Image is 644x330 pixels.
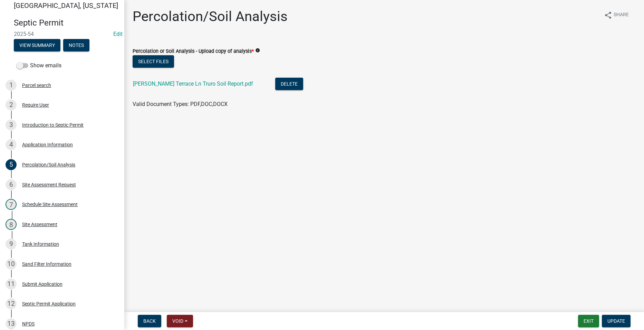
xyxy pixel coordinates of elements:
div: Tank Information [22,242,59,246]
div: 10 [6,259,17,270]
div: 8 [6,219,17,230]
div: Site Assessment [22,222,57,227]
div: 5 [6,159,17,170]
div: 3 [6,119,17,130]
button: Select files [133,55,174,68]
button: Update [602,315,631,327]
h4: Septic Permit [14,18,119,28]
wm-modal-confirm: Summary [14,43,60,48]
div: Introduction to Septic Permit [22,123,84,127]
div: 1 [6,80,17,91]
span: Back [143,318,156,324]
div: Require User [22,103,49,107]
span: 2025-54 [14,31,110,37]
a: [PERSON_NAME] Terrace Ln Truro Soil Report.pdf [133,80,253,87]
button: Delete [275,78,303,90]
button: Notes [63,39,89,51]
div: Submit Application [22,282,63,287]
i: info [255,48,260,53]
div: Sand Filter Information [22,262,71,266]
button: Exit [578,315,599,327]
button: shareShare [598,8,634,22]
span: Update [607,318,625,324]
i: share [604,11,612,19]
span: Void [172,318,183,324]
span: [GEOGRAPHIC_DATA], [US_STATE] [14,1,118,10]
button: View Summary [14,39,60,51]
div: 12 [6,298,17,309]
div: Septic Permit Application [22,301,76,306]
a: Edit [113,31,123,37]
wm-modal-confirm: Notes [63,43,89,48]
button: Void [167,315,193,327]
div: Percolation/Soil Analysis [22,162,75,167]
wm-modal-confirm: Delete Document [275,81,303,88]
h1: Percolation/Soil Analysis [133,8,288,25]
div: 11 [6,279,17,290]
div: 13 [6,318,17,329]
span: Valid Document Types: PDF,DOC,DOCX [133,101,228,107]
div: 4 [6,139,17,150]
div: Application Information [22,142,73,147]
div: NPDS [22,321,35,326]
label: Show emails [17,61,61,70]
div: Parcel search [22,83,51,88]
div: 9 [6,239,17,250]
div: 7 [6,199,17,210]
label: Percolation or Soil Analysis - Upload copy of analysis [133,49,254,54]
wm-modal-confirm: Edit Application Number [113,31,123,37]
button: Back [138,315,161,327]
div: Schedule Site Assessment [22,202,78,207]
div: 2 [6,99,17,110]
div: Site Assessment Request [22,182,76,187]
span: Share [614,11,629,19]
div: 6 [6,179,17,190]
